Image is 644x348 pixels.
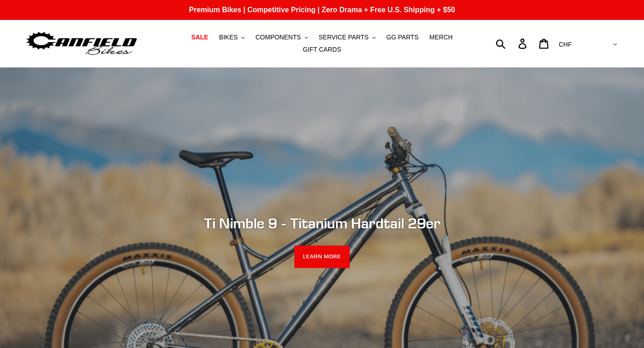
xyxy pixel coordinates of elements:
h2: Ti Nimble 9 - Titanium Hardtail 29er [75,215,569,232]
input: Search [501,34,524,53]
button: SERVICE PARTS [314,31,380,43]
a: GIFT CARDS [298,43,346,56]
span: COMPONENTS [255,34,301,41]
button: BIKES [215,31,249,43]
a: LEARN MORE [294,246,350,268]
span: MERCH [429,34,453,41]
span: BIKES [219,34,238,41]
span: GG PARTS [386,34,419,41]
button: COMPONENTS [251,31,312,43]
span: GIFT CARDS [303,46,342,53]
a: SALE [187,31,213,43]
img: Canfield Bikes [25,29,138,58]
a: GG PARTS [382,31,423,43]
span: SERVICE PARTS [318,34,368,41]
span: SALE [191,34,208,41]
a: MERCH [425,31,457,43]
